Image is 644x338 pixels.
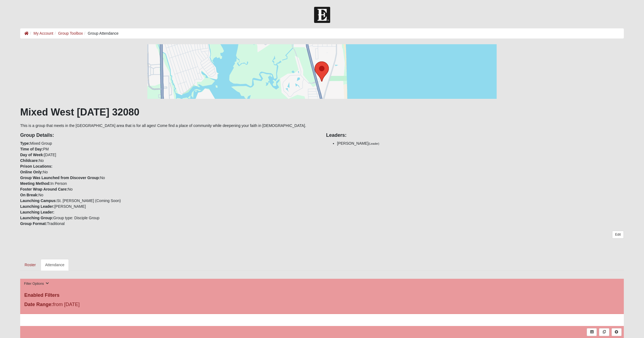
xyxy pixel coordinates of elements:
[34,31,53,35] a: My Account
[24,292,620,298] h4: Enabled Filters
[16,129,322,227] div: Mixed Group PM [DATE] No No No In Person No No St. [PERSON_NAME] (Coming Soon) [PERSON_NAME] Grou...
[20,198,57,203] strong: Launching Campus:
[612,231,624,239] a: Edit
[20,187,68,191] strong: Foster Wrap Around Care:
[22,281,50,287] button: Filter Options
[20,170,43,174] strong: Online Only:
[20,158,39,163] strong: Childcare:
[20,147,43,151] strong: Time of Day:
[58,31,83,35] a: Group Toolbox
[20,132,318,138] h4: Group Details:
[20,164,52,168] strong: Prison Locations:
[326,132,624,138] h4: Leaders:
[20,193,38,197] strong: On Break:
[41,259,69,271] a: Attendance
[83,31,119,36] li: Group Attendance
[20,221,47,226] strong: Group Format:
[314,7,330,23] img: Church of Eleven22 Logo
[20,181,50,186] strong: Meeting Method:
[20,106,624,118] h1: Mixed West [DATE] 32080
[20,301,221,310] div: from [DATE]
[20,153,44,157] strong: Day of Week:
[368,142,379,145] small: (Leader)
[20,141,30,146] strong: Type:
[337,141,624,146] li: [PERSON_NAME]
[20,204,54,209] strong: Launching Leader:
[20,44,624,271] div: This is a group that meets in the [GEOGRAPHIC_DATA] area that is for all ages! Come find a place ...
[20,176,100,180] strong: Group Was Launched from Discover Group:
[20,216,53,220] strong: Launching Group:
[20,259,40,271] a: Roster
[24,301,53,308] label: Date Range:
[20,210,54,214] strong: Launching Leader:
